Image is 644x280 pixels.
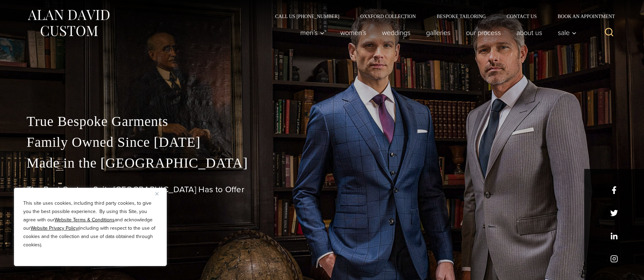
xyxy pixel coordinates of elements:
p: This site uses cookies, including third party cookies, to give you the best possible experience. ... [23,199,157,249]
a: About Us [508,26,550,40]
nav: Primary Navigation [292,26,580,40]
button: View Search Form [601,24,618,41]
button: Close [155,189,164,198]
a: Contact Us [496,14,547,19]
a: Call Us [PHONE_NUMBER] [265,14,350,19]
a: Our Process [458,26,508,40]
nav: Secondary Navigation [265,14,618,19]
a: Women’s [332,26,374,40]
a: Book an Appointment [547,14,617,19]
span: Sale [558,29,577,36]
img: Close [155,192,158,195]
a: weddings [374,26,418,40]
a: Galleries [418,26,458,40]
span: Men’s [300,29,325,36]
a: Bespoke Tailoring [426,14,496,19]
img: Alan David Custom [27,8,110,39]
p: True Bespoke Garments Family Owned Since [DATE] Made in the [GEOGRAPHIC_DATA] [27,111,618,173]
a: Oxxford Collection [350,14,426,19]
a: Website Privacy Policy [31,224,78,232]
a: Website Terms & Conditions [55,216,115,223]
h1: The Best Custom Suits [GEOGRAPHIC_DATA] Has to Offer [27,185,618,195]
